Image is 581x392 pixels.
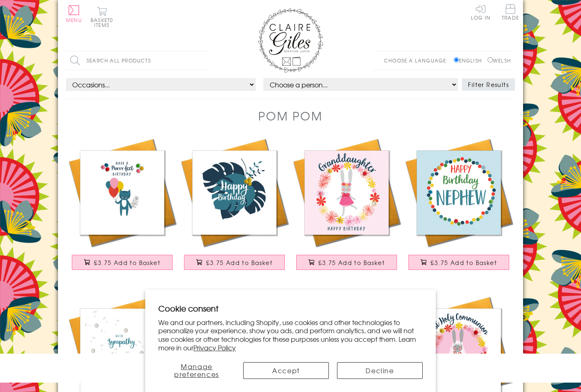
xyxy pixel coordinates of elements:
button: £3.75 Add to Basket [184,255,285,270]
span: Manage preferences [174,361,219,379]
span: £3.75 Add to Basket [430,258,497,267]
button: £3.75 Add to Basket [408,255,510,270]
img: Birthday Card, Flowers, Granddaughter, Happy Birthday, Embellished with pompoms [290,136,403,249]
button: Menu [66,5,82,22]
span: 0 items [94,16,113,29]
p: We and our partners, including Shopify, use cookies and other technologies to personalize your ex... [158,318,423,352]
button: £3.75 Add to Basket [72,255,173,270]
h2: Cookie consent [158,303,423,314]
img: Everyday Card, Trapical Leaves, Happy Birthday , Embellished with pompoms [178,136,290,249]
img: Claire Giles Greetings Cards [258,8,323,73]
label: English [454,57,486,64]
input: Welsh [488,57,493,62]
button: £3.75 Add to Basket [296,255,397,270]
button: Manage preferences [158,362,235,379]
a: Privacy Policy [193,343,236,352]
button: Filter Results [462,78,515,91]
span: £3.75 Add to Basket [318,258,385,267]
label: Welsh [488,57,511,64]
span: Menu [66,16,82,24]
p: Choose a language: [384,57,452,64]
a: Birthday Card, Flowers, Granddaughter, Happy Birthday, Embellished with pompoms £3.75 Add to Basket [290,136,403,278]
span: £3.75 Add to Basket [94,258,160,267]
button: Basket0 items [91,7,113,27]
a: Everyday Card, Trapical Leaves, Happy Birthday , Embellished with pompoms £3.75 Add to Basket [178,136,290,278]
button: Decline [337,362,423,379]
input: Search [201,51,209,70]
h1: Pom Pom [258,107,322,124]
img: Everyday Card, Cat with Balloons, Purrr-fect Birthday, Embellished with pompoms [66,136,178,249]
span: Trade [502,4,519,20]
input: English [454,57,459,62]
a: Trade [502,4,519,22]
a: Everyday Card, Cat with Balloons, Purrr-fect Birthday, Embellished with pompoms £3.75 Add to Basket [66,136,178,278]
img: Birthday Card, Dotty Circle, Happy Birthday, Nephew, Embellished with pompoms [403,136,515,249]
a: Log In [471,4,490,20]
input: Search all products [66,51,209,70]
button: Accept [243,362,329,379]
span: £3.75 Add to Basket [206,258,273,267]
a: Birthday Card, Dotty Circle, Happy Birthday, Nephew, Embellished with pompoms £3.75 Add to Basket [403,136,515,278]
